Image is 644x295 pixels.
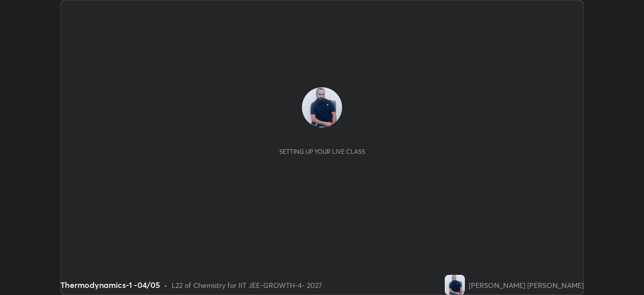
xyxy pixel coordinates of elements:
img: 97712866bd6d4418aeba2b5c5a56a52d.jpg [302,87,342,128]
div: Setting up your live class [279,148,365,155]
div: L22 of Chemistry for IIT JEE-GROWTH-4- 2027 [172,280,322,290]
div: [PERSON_NAME] [PERSON_NAME] [469,280,584,290]
div: • [164,280,168,290]
div: Thermodynamics-1 -04/05 [60,279,160,291]
img: 97712866bd6d4418aeba2b5c5a56a52d.jpg [445,275,465,295]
